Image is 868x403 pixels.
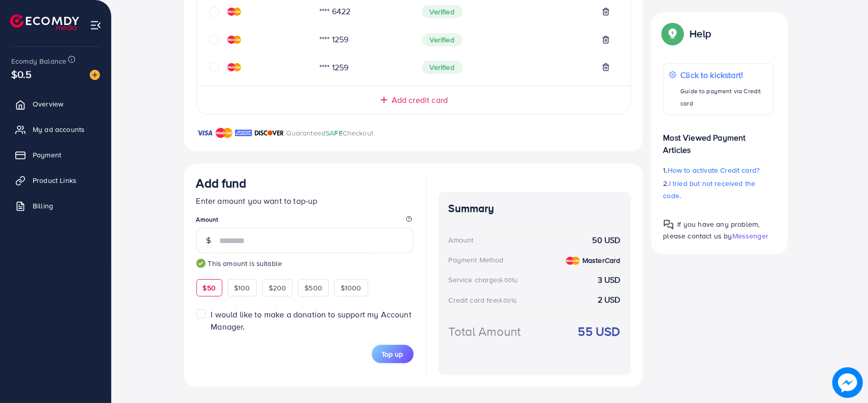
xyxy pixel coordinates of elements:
[8,94,104,114] a: Overview
[216,127,233,139] img: brand
[203,283,216,293] span: $50
[10,14,79,30] img: logo
[449,255,504,265] div: Payment Method
[663,164,774,176] p: 1.
[196,176,246,191] h3: Add fund
[235,127,252,139] img: brand
[663,177,774,202] p: 2.
[582,255,621,265] strong: MasterCard
[680,69,768,81] p: Click to kickstart!
[211,309,411,332] span: I would like to make a donation to support my Account Manager.
[498,276,518,284] small: (6.00%)
[372,345,414,363] button: Top up
[227,63,241,71] img: credit
[663,178,756,201] span: I tried but not received the code.
[497,297,517,305] small: (4.00%)
[196,195,414,207] p: Enter amount you want to top-up
[209,35,219,45] svg: circle
[196,127,213,139] img: brand
[663,24,682,43] img: Popup guide
[11,67,32,82] span: $0.5
[422,33,463,46] span: Verified
[382,349,403,359] span: Top up
[227,8,241,16] img: credit
[449,295,520,305] div: Credit card fee
[254,127,284,139] img: brand
[8,145,104,165] a: Payment
[663,220,674,230] img: Popup guide
[11,56,66,66] span: Ecomdy Balance
[578,323,621,340] strong: 55 USD
[196,258,414,268] small: This amount is suitable
[449,235,474,245] div: Amount
[325,128,343,138] span: SAFE
[449,275,521,285] div: Service charge
[668,165,759,175] span: How to activate Credit card?
[33,99,63,109] span: Overview
[8,119,104,140] a: My ad accounts
[598,294,621,306] strong: 2 USD
[33,124,85,135] span: My ad accounts
[33,175,76,185] span: Product Links
[598,274,621,286] strong: 3 USD
[832,367,863,398] img: image
[422,61,463,74] span: Verified
[566,257,580,265] img: credit
[690,28,711,40] p: Help
[269,283,287,293] span: $200
[663,123,774,156] p: Most Viewed Payment Articles
[593,234,621,246] strong: 50 USD
[341,283,362,293] span: $1000
[227,36,241,44] img: credit
[422,5,463,18] span: Verified
[209,7,219,17] svg: circle
[33,150,61,160] span: Payment
[234,283,250,293] span: $100
[663,219,760,241] span: If you have any problem, please contact us by
[196,215,414,228] legend: Amount
[90,70,100,80] img: image
[196,259,206,268] img: guide
[33,201,53,211] span: Billing
[680,85,768,110] p: Guide to payment via Credit card
[392,94,448,106] span: Add credit card
[8,196,104,216] a: Billing
[449,323,521,340] div: Total Amount
[304,283,322,293] span: $500
[287,127,374,139] p: Guaranteed Checkout
[209,62,219,72] svg: circle
[90,19,101,31] img: menu
[732,231,769,241] span: Messenger
[8,170,104,191] a: Product Links
[449,202,621,215] h4: Summary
